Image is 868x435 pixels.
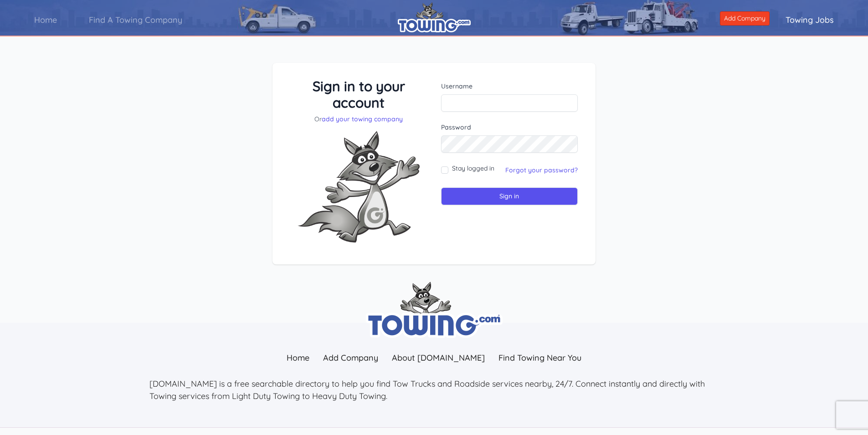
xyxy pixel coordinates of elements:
[720,11,770,26] a: Add Company
[452,164,494,173] label: Stay logged in
[73,7,198,33] a: Find A Towing Company
[290,124,427,250] img: Fox-Excited.png
[280,348,316,368] a: Home
[441,82,578,91] label: Username
[316,348,385,368] a: Add Company
[441,187,578,205] input: Sign in
[385,348,492,368] a: About [DOMAIN_NAME]
[505,166,578,174] a: Forgot your password?
[149,378,719,402] p: [DOMAIN_NAME] is a free searchable directory to help you find Tow Trucks and Roadside services ne...
[366,282,503,338] img: towing
[398,2,471,32] img: logo.png
[492,348,588,368] a: Find Towing Near You
[18,7,73,33] a: Home
[290,114,427,124] p: Or
[322,115,403,123] a: add your towing company
[290,78,427,111] h3: Sign in to your account
[770,7,850,33] a: Towing Jobs
[441,123,578,132] label: Password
